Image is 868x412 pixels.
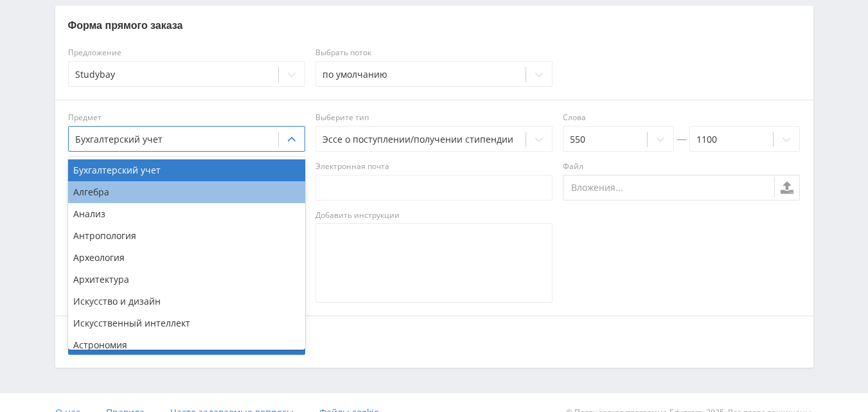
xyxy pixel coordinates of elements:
[73,317,190,329] font: Искусственный интеллект
[73,339,127,351] font: Астрономия
[315,112,369,123] font: Выберите тип
[73,208,105,220] font: Анализ
[571,181,623,193] font: Вложения...
[73,251,125,264] font: Археология
[73,165,161,177] font: Бухгалтерский учет
[315,47,371,58] font: Выбрать поток
[563,112,586,123] font: Слова
[677,132,687,146] font: —
[315,161,389,172] font: Электронная почта
[73,295,161,307] font: Искусство и дизайн
[563,161,583,172] font: Файл
[73,273,129,285] font: Архитектура
[73,229,136,242] font: Антропология
[73,186,109,199] font: Алгебра
[68,112,102,123] font: Предмет
[68,47,121,58] font: Предложение
[315,210,400,220] font: Добавить инструкции
[68,20,183,31] font: Форма прямого заказа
